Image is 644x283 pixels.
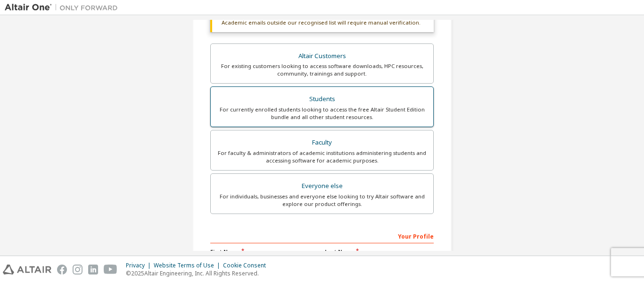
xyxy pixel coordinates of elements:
[216,62,428,77] div: For existing customers looking to access software downloads, HPC resources, community, trainings ...
[216,50,428,63] div: Altair Customers
[126,269,272,277] p: © 2025 Altair Engineering, Inc. All Rights Reserved.
[3,265,51,274] img: altair_logo.svg
[126,262,154,269] div: Privacy
[104,265,117,274] img: youtube.svg
[216,136,428,149] div: Faculty
[216,106,428,121] div: For currently enrolled students looking to access the free Altair Student Edition bundle and all ...
[223,262,272,269] div: Cookie Consent
[73,265,83,274] img: instagram.svg
[216,93,428,106] div: Students
[210,13,434,32] div: Academic emails outside our recognised list will require manual verification.
[216,193,428,208] div: For individuals, businesses and everyone else looking to try Altair software and explore our prod...
[154,262,223,269] div: Website Terms of Use
[88,265,98,274] img: linkedin.svg
[57,265,67,274] img: facebook.svg
[325,248,434,256] label: Last Name
[216,149,428,164] div: For faculty & administrators of academic institutions administering students and accessing softwa...
[210,248,319,256] label: First Name
[210,228,434,243] div: Your Profile
[5,3,123,12] img: Altair One
[216,180,428,193] div: Everyone else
